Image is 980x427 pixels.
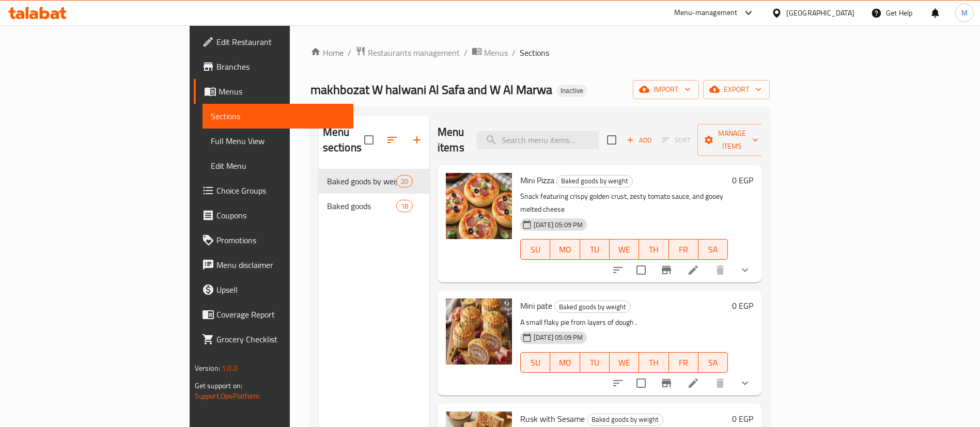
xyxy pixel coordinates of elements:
[623,132,656,148] button: Add
[733,371,757,396] button: show more
[216,36,345,48] span: Edit Restaurant
[786,7,854,19] div: [GEOGRAPHIC_DATA]
[550,239,580,260] button: MO
[397,177,412,186] span: 20
[310,46,770,59] nav: breadcrumb
[630,372,652,394] span: Select to update
[520,316,728,329] p: A small flaky pie from layers of dough .
[580,352,610,373] button: TU
[194,228,353,252] a: Promotions
[625,134,653,146] span: Add
[446,298,512,365] img: Mini pate
[654,371,679,396] button: Branch-specific-item
[643,355,664,370] span: TH
[203,129,353,153] a: Full Menu View
[380,128,405,152] span: Sort sections
[550,352,580,373] button: MO
[605,371,630,396] button: sort-choices
[630,259,652,281] span: Select to update
[194,252,353,277] a: Menu disclaimer
[438,124,464,155] h2: Menu items
[732,298,753,313] h6: 0 EGP
[610,352,639,373] button: WE
[674,7,738,19] div: Menu-management
[358,129,380,151] span: Select all sections
[555,301,630,313] span: Baked goods by weight
[472,46,508,59] a: Menus
[327,200,396,212] span: Baked goods
[614,355,635,370] span: WE
[654,258,679,282] button: Branch-specific-item
[520,411,585,426] span: Rusk with Sesame
[368,46,460,59] span: Restaurants management
[319,169,429,194] div: Baked goods by weight20
[687,264,699,276] a: Edit menu item
[520,190,728,216] p: Snack featuring crispy golden crust, zesty tomato sauce, and gooey melted cheese
[211,135,345,147] span: Full Menu View
[194,302,353,327] a: Coverage Report
[219,85,345,98] span: Menus
[520,298,552,313] span: Mini pate
[216,234,345,246] span: Promotions
[195,389,260,403] a: Support.OpsPlatform
[194,203,353,228] a: Coupons
[203,153,353,178] a: Edit Menu
[216,184,345,197] span: Choice Groups
[319,194,429,218] div: Baked goods18
[708,371,733,396] button: delete
[464,46,468,59] li: /
[446,173,512,239] img: Mini Pizza
[554,301,631,313] div: Baked goods by weight
[633,80,699,99] button: import
[698,239,728,260] button: SA
[554,355,575,370] span: MO
[669,239,698,260] button: FR
[556,175,633,187] div: Baked goods by weight
[703,80,770,99] button: export
[216,283,345,296] span: Upsell
[216,308,345,321] span: Coverage Report
[614,242,635,257] span: WE
[556,85,587,97] div: Inactive
[643,242,664,257] span: TH
[211,110,345,122] span: Sections
[587,414,663,425] span: Baked goods by weight
[355,46,460,59] a: Restaurants management
[194,29,353,54] a: Edit Restaurant
[520,352,550,373] button: SU
[194,327,353,352] a: Grocery Checklist
[687,377,699,389] a: Edit menu item
[584,355,605,370] span: TU
[211,160,345,172] span: Edit Menu
[656,132,697,148] span: Select section first
[520,46,549,59] span: Sections
[961,7,968,19] span: M
[673,242,694,257] span: FR
[195,379,242,392] span: Get support on:
[525,355,546,370] span: SU
[477,131,599,149] input: search
[396,175,413,187] div: items
[530,220,587,230] span: [DATE] 05:09 PM
[703,242,724,257] span: SA
[706,127,758,153] span: Manage items
[739,264,751,276] svg: Show Choices
[639,239,668,260] button: TH
[580,239,610,260] button: TU
[703,355,724,370] span: SA
[601,129,623,151] span: Select section
[556,86,587,95] span: Inactive
[222,361,238,375] span: 1.0.0
[512,46,516,59] li: /
[216,209,345,222] span: Coupons
[639,352,668,373] button: TH
[216,333,345,345] span: Grocery Checklist
[520,239,550,260] button: SU
[203,104,353,129] a: Sections
[327,175,396,187] div: Baked goods by weight
[194,79,353,104] a: Menus
[194,54,353,79] a: Branches
[739,377,751,389] svg: Show Choices
[396,200,413,212] div: items
[484,46,508,59] span: Menus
